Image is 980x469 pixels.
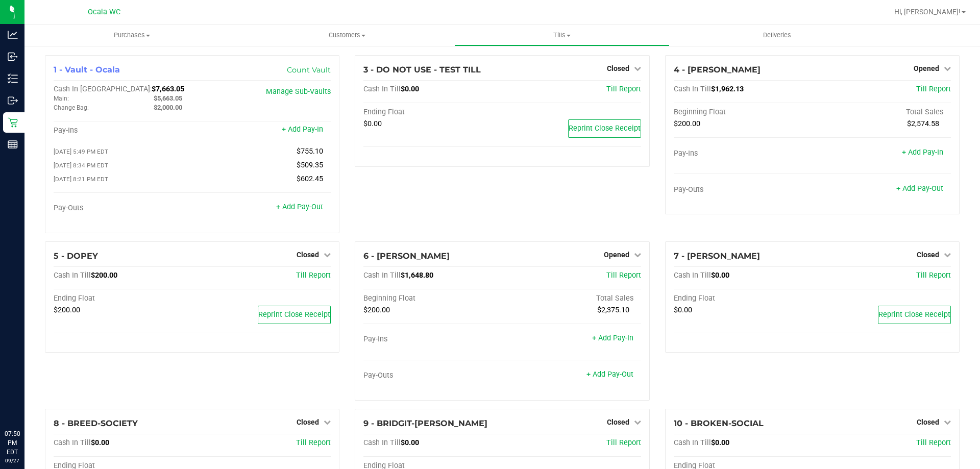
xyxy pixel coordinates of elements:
span: Customers [240,31,454,40]
span: [DATE] 5:49 PM EDT [54,148,108,155]
span: 7 - [PERSON_NAME] [674,251,760,261]
span: Cash In Till [363,271,401,280]
div: Pay-Outs [674,185,813,194]
div: Pay-Outs [54,204,192,213]
p: 07:50 PM EDT [5,429,20,457]
a: Count Vault [287,65,331,75]
span: $200.00 [54,306,80,314]
span: Cash In [GEOGRAPHIC_DATA]: [54,85,152,93]
inline-svg: Inventory [8,73,18,84]
a: Customers [239,24,454,46]
span: $2,000.00 [154,104,182,111]
span: $0.00 [401,85,419,93]
span: $755.10 [297,147,323,156]
p: 09/27 [5,457,20,464]
span: $200.00 [674,119,700,128]
span: Closed [917,418,939,426]
span: Cash In Till [54,438,91,447]
span: $0.00 [674,306,692,314]
div: Ending Float [363,108,502,117]
a: + Add Pay-In [902,148,943,157]
a: + Add Pay-Out [896,184,943,193]
a: Purchases [24,24,239,46]
span: Opened [604,251,629,259]
a: Till Report [606,438,641,447]
span: Main: [54,95,69,102]
span: $7,663.05 [152,85,184,93]
a: Till Report [916,438,951,447]
span: $509.35 [297,161,323,169]
div: Ending Float [54,294,192,303]
div: Pay-Ins [363,335,502,344]
span: 5 - DOPEY [54,251,98,261]
span: $0.00 [363,119,382,128]
span: Cash In Till [363,438,401,447]
span: Reprint Close Receipt [258,310,330,319]
a: Manage Sub-Vaults [266,87,331,96]
span: $200.00 [363,306,390,314]
a: + Add Pay-In [282,125,323,134]
a: Till Report [296,271,331,280]
a: + Add Pay-Out [586,370,633,379]
span: $1,962.13 [711,85,744,93]
span: 9 - BRIDGIT-[PERSON_NAME] [363,418,487,428]
span: $0.00 [711,271,729,280]
span: Ocala WC [88,8,120,16]
a: Till Report [916,271,951,280]
a: Till Report [606,271,641,280]
div: Ending Float [674,294,813,303]
span: $2,375.10 [597,306,629,314]
a: Till Report [606,85,641,93]
span: $200.00 [91,271,117,280]
span: Purchases [24,31,239,40]
span: $5,663.05 [154,94,182,102]
a: Deliveries [670,24,885,46]
span: 10 - BROKEN-SOCIAL [674,418,764,428]
span: Cash In Till [363,85,401,93]
div: Beginning Float [674,108,813,117]
span: Tills [455,31,669,40]
span: Closed [297,251,319,259]
span: Reprint Close Receipt [569,124,641,133]
a: Till Report [916,85,951,93]
div: Pay-Outs [363,371,502,380]
inline-svg: Analytics [8,30,18,40]
span: Closed [297,418,319,426]
span: [DATE] 8:21 PM EDT [54,176,108,183]
a: + Add Pay-In [592,334,633,342]
span: $0.00 [401,438,419,447]
a: Till Report [296,438,331,447]
a: Tills [454,24,669,46]
button: Reprint Close Receipt [878,306,951,324]
span: 4 - [PERSON_NAME] [674,65,761,75]
inline-svg: Outbound [8,95,18,106]
span: Cash In Till [54,271,91,280]
span: Cash In Till [674,438,711,447]
span: $0.00 [711,438,729,447]
span: Reprint Close Receipt [878,310,950,319]
span: 8 - BREED-SOCIETY [54,418,138,428]
span: 1 - Vault - Ocala [54,65,120,75]
span: Closed [917,251,939,259]
div: Pay-Ins [674,149,813,158]
inline-svg: Reports [8,139,18,150]
div: Pay-Ins [54,126,192,135]
span: Cash In Till [674,271,711,280]
span: Cash In Till [674,85,711,93]
span: [DATE] 8:34 PM EDT [54,162,108,169]
span: 6 - [PERSON_NAME] [363,251,450,261]
span: $1,648.80 [401,271,433,280]
button: Reprint Close Receipt [568,119,641,138]
span: $2,574.58 [907,119,939,128]
div: Beginning Float [363,294,502,303]
span: $602.45 [297,175,323,183]
span: Deliveries [749,31,805,40]
div: Total Sales [812,108,951,117]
